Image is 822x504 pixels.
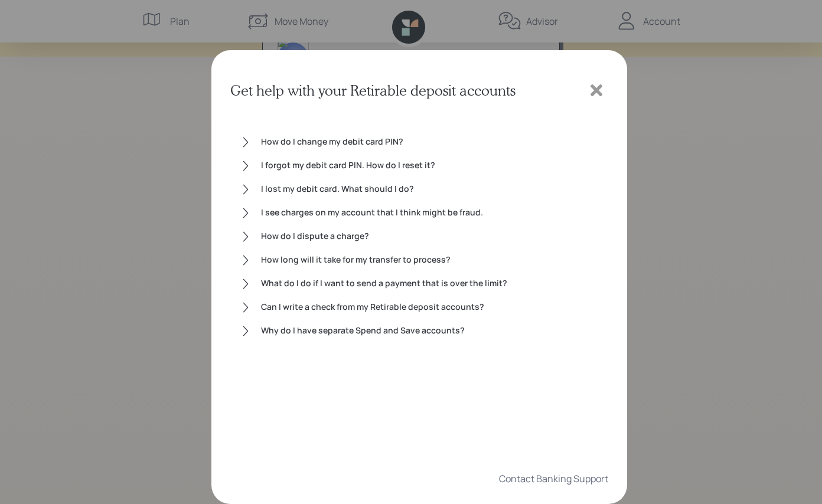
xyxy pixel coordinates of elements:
[499,472,608,485] div: Contact Banking Support
[230,82,516,99] h3: Get help with your Retirable deposit accounts
[261,324,599,338] div: Why do I have separate Spend and Save accounts?
[261,253,599,267] div: How long will it take for my transfer to process?
[261,230,599,244] div: How do I dispute a charge?
[261,135,599,149] div: How do I change my debit card PIN?
[261,206,599,220] div: I see charges on my account that I think might be fraud.
[261,159,599,173] div: I forgot my debit card PIN. How do I reset it?
[261,277,599,291] div: What do I do if I want to send a payment that is over the limit?
[261,300,599,315] div: Can I write a check from my Retirable deposit accounts?
[261,182,599,197] div: I lost my debit card. What should I do?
